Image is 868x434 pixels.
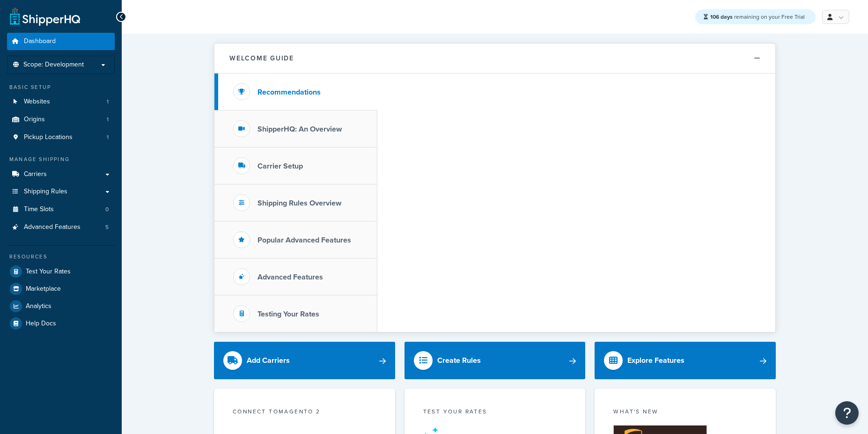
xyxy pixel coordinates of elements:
[229,55,294,62] h2: Welcome Guide
[26,268,71,276] span: Test Your Rates
[7,201,115,218] li: Time Slots
[26,285,61,293] span: Marketplace
[107,98,109,106] span: 1
[107,116,109,124] span: 1
[7,129,115,146] a: Pickup Locations1
[105,206,109,213] span: 0
[24,37,56,45] span: Dashboard
[24,188,67,196] span: Shipping Rules
[257,88,321,96] h3: Recommendations
[613,407,757,418] div: What's New
[7,166,115,183] a: Carriers
[7,83,115,91] div: Basic Setup
[24,133,73,141] span: Pickup Locations
[257,236,351,244] h3: Popular Advanced Features
[7,111,115,128] a: Origins1
[24,98,50,106] span: Websites
[7,298,115,315] a: Analytics
[233,407,376,418] div: Connect to Magento 2
[7,33,115,50] a: Dashboard
[7,253,115,261] div: Resources
[7,219,115,236] a: Advanced Features5
[7,315,115,332] a: Help Docs
[7,263,115,280] a: Test Your Rates
[595,342,776,379] a: Explore Features
[710,13,733,21] strong: 106 days
[7,280,115,297] a: Marketplace
[107,133,109,141] span: 1
[7,93,115,110] li: Websites
[7,111,115,128] li: Origins
[710,13,805,21] span: remaining on your Free Trial
[405,342,586,379] a: Create Rules
[627,354,684,367] div: Explore Features
[26,302,51,310] span: Analytics
[7,93,115,110] a: Websites1
[23,61,84,69] span: Scope: Development
[257,162,303,170] h3: Carrier Setup
[835,401,859,425] button: Open Resource Center
[257,273,323,281] h3: Advanced Features
[437,354,481,367] div: Create Rules
[24,223,81,231] span: Advanced Features
[24,206,54,213] span: Time Slots
[7,201,115,218] a: Time Slots0
[105,223,109,231] span: 5
[24,170,47,178] span: Carriers
[214,342,395,379] a: Add Carriers
[24,116,45,124] span: Origins
[7,183,115,200] a: Shipping Rules
[26,320,56,328] span: Help Docs
[7,129,115,146] li: Pickup Locations
[247,354,290,367] div: Add Carriers
[7,219,115,236] li: Advanced Features
[257,125,342,133] h3: ShipperHQ: An Overview
[257,310,319,318] h3: Testing Your Rates
[257,199,341,207] h3: Shipping Rules Overview
[214,44,775,74] button: Welcome Guide
[7,155,115,163] div: Manage Shipping
[423,407,567,418] div: Test your rates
